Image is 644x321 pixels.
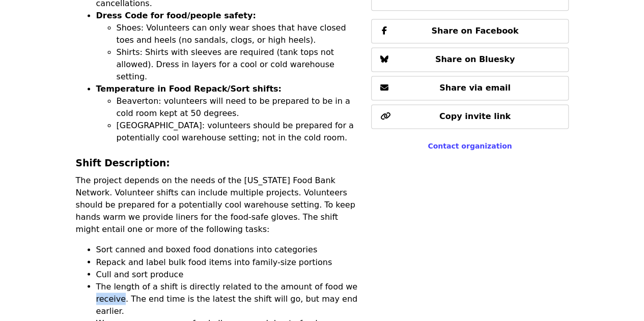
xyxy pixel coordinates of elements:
[371,47,568,72] button: Share on Bluesky
[96,256,359,268] li: Repack and label bulk food items into family-size portions
[96,84,282,94] strong: Temperature in Food Repack/Sort shifts:
[428,142,512,150] a: Contact organization
[117,120,359,144] li: [GEOGRAPHIC_DATA]: volunteers should be prepared for a potentially cool warehouse setting; not in...
[435,54,515,64] span: Share on Bluesky
[117,22,359,46] li: Shoes: Volunteers can only wear shoes that have closed toes and heels (no sandals, clogs, or high...
[117,46,359,83] li: Shirts: Shirts with sleeves are required (tank tops not allowed). Dress in layers for a cool or c...
[371,19,568,43] button: Share on Facebook
[371,104,568,129] button: Copy invite link
[96,244,359,256] li: Sort canned and boxed food donations into categories
[96,268,359,280] li: Cull and sort produce
[371,76,568,100] button: Share via email
[431,26,518,36] span: Share on Facebook
[117,95,359,120] li: Beaverton: volunteers will need to be prepared to be in a cold room kept at 50 degrees.
[76,174,359,236] p: The project depends on the needs of the [US_STATE] Food Bank Network. Volunteer shifts can includ...
[76,158,170,168] strong: Shift Description:
[96,11,256,20] strong: Dress Code for food/people safety:
[439,83,511,93] span: Share via email
[439,111,511,121] span: Copy invite link
[96,280,359,317] li: The length of a shift is directly related to the amount of food we receive. The end time is the l...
